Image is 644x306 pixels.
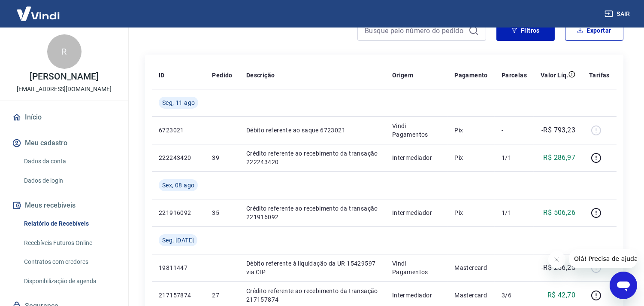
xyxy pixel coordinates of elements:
[30,72,98,81] p: [PERSON_NAME]
[246,259,378,276] p: Débito referente à liquidação da UR 15429597 via CIP
[159,291,198,300] p: 217157874
[159,71,165,80] p: ID
[159,126,198,135] p: 6723021
[159,153,198,162] p: 222243420
[547,290,575,300] p: R$ 42,70
[502,208,527,217] p: 1/1
[10,108,118,127] a: Início
[610,272,637,299] iframe: Botão para abrir a janela de mensagens
[212,71,232,80] p: Pedido
[392,208,441,217] p: Intermediador
[544,208,576,218] p: R$ 506,26
[21,153,118,170] a: Dados da conta
[159,263,198,272] p: 19811447
[212,208,232,217] p: 35
[569,249,637,268] iframe: Mensagem da empresa
[541,263,575,273] p: -R$ 256,25
[454,153,488,162] p: Pix
[159,208,198,217] p: 221916092
[454,71,488,80] p: Pagamento
[246,149,378,166] p: Crédito referente ao recebimento da transação 222243420
[212,291,232,300] p: 27
[392,71,413,80] p: Origem
[502,291,527,300] p: 3/6
[212,153,232,162] p: 39
[392,259,441,276] p: Vindi Pagamentos
[17,85,112,94] p: [EMAIL_ADDRESS][DOMAIN_NAME]
[246,126,378,135] p: Débito referente ao saque 6723021
[10,0,66,27] img: Vindi
[10,196,118,215] button: Meus recebíveis
[548,251,565,268] iframe: Fechar mensagem
[454,208,488,217] p: Pix
[47,34,82,69] div: R
[162,236,194,245] span: Seg, [DATE]
[365,24,465,37] input: Busque pelo número do pedido
[246,287,378,304] p: Crédito referente ao recebimento da transação 217157874
[21,234,118,252] a: Recebíveis Futuros Online
[392,122,441,139] p: Vindi Pagamentos
[21,272,118,290] a: Disponibilização de agenda
[10,134,118,153] button: Meu cadastro
[246,204,378,221] p: Crédito referente ao recebimento da transação 221916092
[502,153,527,162] p: 1/1
[392,153,441,162] p: Intermediador
[541,125,575,135] p: -R$ 793,23
[603,6,634,22] button: Sair
[541,71,568,80] p: Valor Líq.
[454,291,488,300] p: Mastercard
[162,98,195,107] span: Seg, 11 ago
[162,181,194,190] span: Sex, 08 ago
[544,153,576,163] p: R$ 286,97
[21,172,118,190] a: Dados de login
[502,126,527,135] p: -
[246,71,275,80] p: Descrição
[5,6,72,13] span: Olá! Precisa de ajuda?
[392,291,441,300] p: Intermediador
[454,263,488,272] p: Mastercard
[502,263,527,272] p: -
[589,71,610,80] p: Tarifas
[502,71,527,80] p: Parcelas
[454,126,488,135] p: Pix
[565,20,623,41] button: Exportar
[21,253,118,271] a: Contratos com credores
[496,20,555,41] button: Filtros
[21,215,118,233] a: Relatório de Recebíveis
